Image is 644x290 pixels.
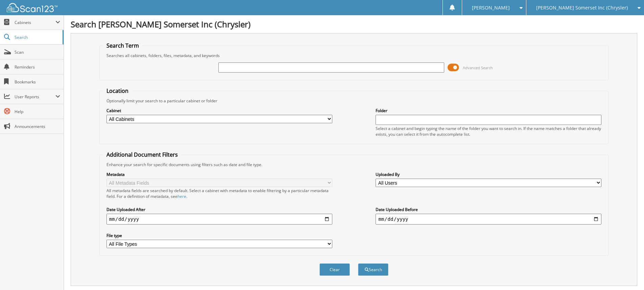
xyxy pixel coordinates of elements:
a: here [177,193,186,199]
label: Uploaded By [376,172,601,177]
span: Scan [15,49,60,55]
span: Announcements [15,124,60,129]
iframe: Chat Widget [610,258,644,290]
div: All metadata fields are searched by default. Select a cabinet with metadata to enable filtering b... [106,188,332,199]
input: end [376,214,601,225]
div: Select a cabinet and begin typing the name of the folder you want to search in. If the name match... [376,126,601,137]
label: File type [106,233,332,238]
label: Date Uploaded Before [376,207,601,212]
img: scan123-logo-white.svg [7,3,57,12]
legend: Location [103,87,132,95]
h1: Search [PERSON_NAME] Somerset Inc (Chrysler) [71,19,637,30]
div: Optionally limit your search to a particular cabinet or folder [103,98,605,104]
input: start [106,214,332,225]
button: Clear [319,263,350,276]
label: Metadata [106,172,332,177]
span: Reminders [15,64,60,70]
span: [PERSON_NAME] [472,6,510,10]
span: Help [15,109,60,114]
label: Date Uploaded After [106,207,332,212]
span: Search [15,34,59,40]
span: Bookmarks [15,79,60,85]
span: [PERSON_NAME] Somerset Inc (Chrysler) [536,6,628,10]
div: Enhance your search for specific documents using filters such as date and file type. [103,162,605,167]
label: Folder [376,108,601,113]
label: Cabinet [106,108,332,113]
div: Searches all cabinets, folders, files, metadata, and keywords [103,53,605,58]
legend: Additional Document Filters [103,151,181,158]
span: User Reports [15,94,55,100]
span: Cabinets [15,20,55,25]
span: Advanced Search [463,65,493,70]
button: Search [358,263,388,276]
legend: Search Term [103,42,142,49]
